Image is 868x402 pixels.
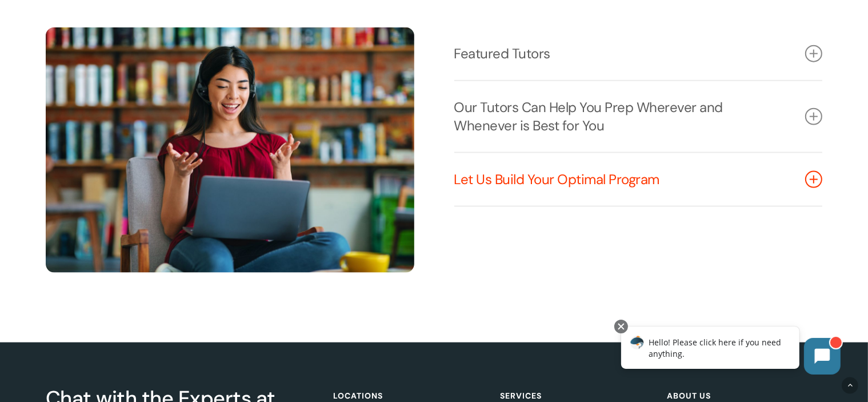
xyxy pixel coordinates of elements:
[454,81,823,152] a: Our Tutors Can Help You Prep Wherever and Whenever is Best for You
[609,317,852,386] iframe: Chatbot
[454,153,823,206] a: Let Us Build Your Optimal Program
[46,27,414,273] img: Online Tutoring 7
[454,27,823,80] a: Featured Tutors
